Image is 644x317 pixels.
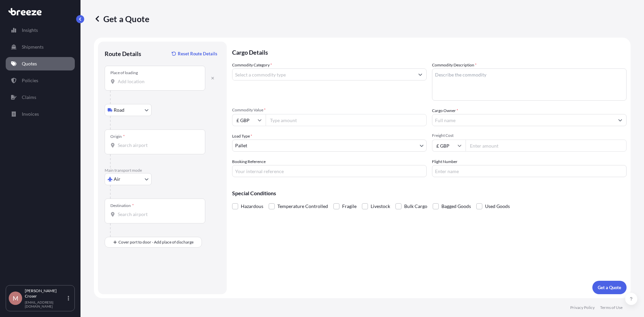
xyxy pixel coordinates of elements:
a: Shipments [6,40,75,54]
span: Livestock [371,201,390,211]
div: Origin [110,134,125,139]
span: Freight Cost [432,133,627,138]
p: Policies [22,77,38,84]
button: Pallet [232,140,427,152]
span: Fragile [342,201,357,211]
button: Show suggestions [614,114,626,126]
span: Bulk Cargo [404,201,427,211]
div: Destination [110,203,134,208]
button: Select transport [105,104,152,116]
p: Quotes [22,60,37,67]
label: Flight Number [432,158,458,165]
input: Enter amount [466,140,627,152]
label: Commodity Category [232,62,272,68]
button: Get a Quote [592,281,627,294]
span: Bagged Goods [441,201,471,211]
button: Cover port to door - Add place of discharge [105,237,202,248]
span: Air [114,176,120,182]
input: Destination [118,211,197,218]
a: Quotes [6,57,75,70]
span: Used Goods [485,201,510,211]
p: Main transport mode [105,168,220,173]
p: [PERSON_NAME] Croser [25,288,66,299]
span: Road [114,107,124,113]
span: Temperature Controlled [277,201,328,211]
p: [EMAIL_ADDRESS][DOMAIN_NAME] [25,300,66,308]
p: Shipments [22,44,44,50]
p: Claims [22,94,36,101]
button: Show suggestions [414,68,426,81]
a: Insights [6,23,75,37]
a: Privacy Policy [570,305,595,310]
span: Pallet [235,142,247,149]
input: Type amount [266,114,427,126]
a: Terms of Use [600,305,623,310]
p: Cargo Details [232,42,627,62]
span: Commodity Value [232,107,427,113]
button: Reset Route Details [168,48,220,59]
input: Origin [118,142,197,149]
input: Full name [432,114,614,126]
input: Select a commodity type [232,68,414,81]
p: Route Details [105,50,141,58]
p: Special Conditions [232,191,627,196]
p: Reset Route Details [178,50,217,57]
p: Get a Quote [94,13,149,24]
span: Cover port to door - Add place of discharge [118,239,194,246]
a: Invoices [6,107,75,121]
label: Booking Reference [232,158,266,165]
label: Cargo Owner [432,107,458,114]
span: M [13,295,18,302]
input: Enter name [432,165,627,177]
input: Your internal reference [232,165,427,177]
p: Insights [22,27,38,34]
span: Load Type [232,133,252,140]
span: Hazardous [241,201,263,211]
label: Commodity Description [432,62,477,68]
p: Invoices [22,111,39,117]
a: Policies [6,74,75,87]
input: Place of loading [118,78,197,85]
p: Get a Quote [598,284,621,291]
a: Claims [6,91,75,104]
button: Select transport [105,173,152,185]
div: Place of loading [110,70,138,75]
